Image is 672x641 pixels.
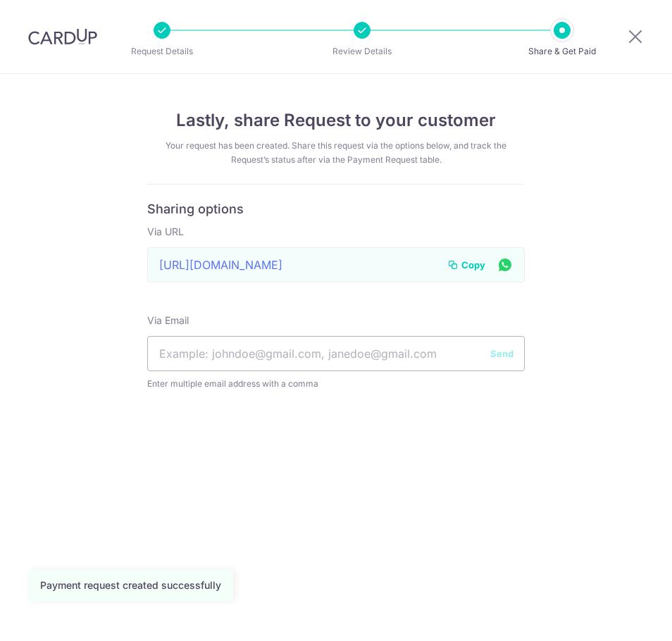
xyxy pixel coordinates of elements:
[523,44,602,58] p: Share & Get Paid
[147,336,525,371] input: Example: johndoe@gmail.com, janedoe@gmail.com
[490,347,514,361] button: Send
[323,44,402,58] p: Review Details
[147,139,525,167] div: Your request has been created. Share this request via the options below, and track the Request’s ...
[147,225,184,239] label: Via URL
[123,44,201,58] p: Request Details
[147,108,525,133] h4: Lastly, share Request to your customer
[147,377,525,391] span: Enter multiple email address with a comma
[582,599,658,634] iframe: Opens a widget where you can find more information
[447,258,485,272] button: Copy
[461,258,485,272] span: Copy
[147,313,189,328] label: Via Email
[147,201,525,218] h6: Sharing options
[28,28,97,45] img: CardUp
[40,578,221,592] div: Payment request created successfully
